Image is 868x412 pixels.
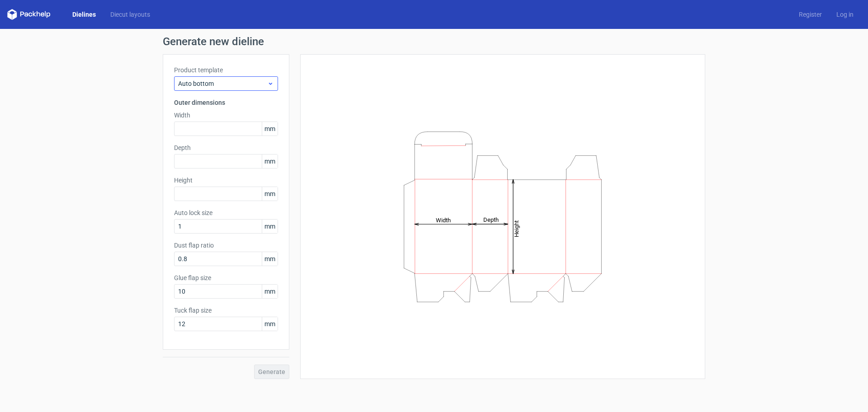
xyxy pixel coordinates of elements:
label: Product template [174,66,278,75]
span: mm [262,317,278,331]
label: Auto lock size [174,208,278,217]
tspan: Width [436,216,451,223]
a: Log in [829,10,861,19]
label: Height [174,176,278,185]
span: mm [262,285,278,298]
span: mm [262,122,278,136]
tspan: Height [513,220,520,237]
span: mm [262,220,278,233]
span: mm [262,187,278,201]
span: mm [262,154,278,168]
span: mm [262,252,278,266]
h1: Generate new dieline [163,36,705,47]
a: Register [792,10,829,19]
span: Auto bottom [178,79,267,88]
a: Dielines [65,10,103,19]
label: Depth [174,143,278,152]
label: Glue flap size [174,273,278,282]
label: Width [174,111,278,120]
a: Diecut layouts [103,10,157,19]
label: Tuck flap size [174,306,278,315]
h3: Outer dimensions [174,98,278,107]
label: Dust flap ratio [174,241,278,250]
tspan: Depth [483,216,499,223]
